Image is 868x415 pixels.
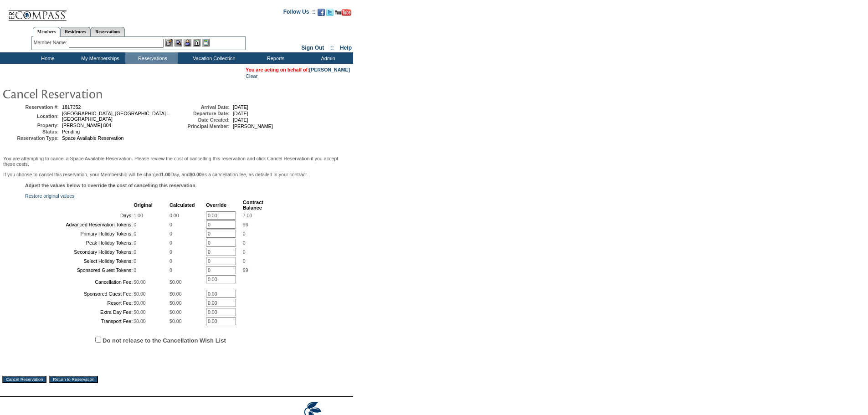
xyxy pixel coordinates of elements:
[134,309,146,315] span: $0.00
[175,117,230,123] td: Date Created:
[91,27,125,36] a: Reservations
[134,213,143,218] span: 1.00
[175,104,230,110] td: Arrival Date:
[49,376,98,383] input: Return to Reservation
[169,213,179,218] span: 0.00
[175,111,230,116] td: Departure Date:
[233,117,248,123] span: [DATE]
[2,376,46,383] input: Cancel Reservation
[134,231,136,236] span: 0
[169,249,172,255] span: 0
[3,156,350,167] p: You are attempting to cancel a Space Available Reservation. Please review the cost of cancelling ...
[4,135,59,141] td: Reservation Type:
[134,279,146,285] span: $0.00
[248,52,301,64] td: Reports
[184,39,191,46] img: Impersonate
[4,104,59,110] td: Reservation #:
[193,39,200,46] img: Reservations
[233,111,248,116] span: [DATE]
[26,230,133,238] td: Primary Holiday Tokens:
[243,249,246,255] span: 0
[301,45,324,51] a: Sign Out
[134,222,136,227] span: 0
[4,129,59,134] td: Status:
[243,213,252,218] span: 7.00
[202,39,210,46] img: b_calculator.gif
[26,220,133,229] td: Advanced Reservation Tokens:
[134,267,136,273] span: 0
[318,9,325,16] img: Become our fan on Facebook
[335,9,351,16] img: Subscribe to our YouTube Channel
[134,300,146,306] span: $0.00
[175,123,230,129] td: Principal Member:
[125,52,178,64] td: Reservations
[178,52,248,64] td: Vacation Collection
[169,300,182,306] span: $0.00
[26,266,133,274] td: Sponsored Guest Tokens:
[73,52,125,64] td: My Memberships
[134,202,153,208] b: Original
[169,291,182,297] span: $0.00
[26,248,133,256] td: Secondary Holiday Tokens:
[25,183,197,188] b: Adjust the values below to override the cost of cancelling this reservation.
[246,73,257,79] a: Clear
[26,239,133,247] td: Peak Holiday Tokens:
[340,45,352,51] a: Help
[26,211,133,220] td: Days:
[330,45,334,51] span: ::
[134,249,136,255] span: 0
[243,267,248,273] span: 99
[60,27,91,36] a: Residences
[134,318,146,324] span: $0.00
[169,258,172,264] span: 0
[21,52,73,64] td: Home
[161,172,171,177] b: 1.00
[2,84,185,102] img: pgTtlCancelRes.gif
[8,2,67,21] img: Compass Home
[165,39,173,46] img: b_edit.gif
[169,222,172,227] span: 0
[25,193,74,199] a: Restore original values
[26,290,133,298] td: Sponsored Guest Fee:
[169,231,172,236] span: 0
[169,279,182,285] span: $0.00
[103,337,226,344] label: Do not release to the Cancellation Wish List
[243,258,246,264] span: 0
[243,222,248,227] span: 96
[190,172,202,177] b: $0.00
[243,240,246,246] span: 0
[62,111,169,122] span: [GEOGRAPHIC_DATA], [GEOGRAPHIC_DATA] - [GEOGRAPHIC_DATA]
[62,135,123,141] span: Space Available Reservation
[169,202,195,208] b: Calculated
[318,11,325,17] a: Become our fan on Facebook
[3,172,350,177] p: If you choose to cancel this reservation, your Membership will be charged Day, and as a cancellat...
[326,11,334,17] a: Follow us on Twitter
[169,318,182,324] span: $0.00
[62,123,111,128] span: [PERSON_NAME] 804
[233,123,273,129] span: [PERSON_NAME]
[169,267,172,273] span: 0
[243,200,263,210] b: Contract Balance
[233,104,248,110] span: [DATE]
[309,67,350,72] a: [PERSON_NAME]
[26,275,133,289] td: Cancellation Fee:
[134,258,136,264] span: 0
[62,129,80,134] span: Pending
[26,257,133,265] td: Select Holiday Tokens:
[4,123,59,128] td: Property:
[26,317,133,325] td: Transport Fee:
[335,11,351,17] a: Subscribe to our YouTube Channel
[283,8,316,19] td: Follow Us ::
[4,111,59,122] td: Location:
[243,231,246,236] span: 0
[26,308,133,316] td: Extra Day Fee:
[175,39,182,46] img: View
[34,39,69,46] div: Member Name:
[62,104,81,110] span: 1817352
[206,202,226,208] b: Override
[326,9,334,16] img: Follow us on Twitter
[169,309,182,315] span: $0.00
[134,240,136,246] span: 0
[246,67,350,72] span: You are acting on behalf of:
[33,27,61,37] a: Members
